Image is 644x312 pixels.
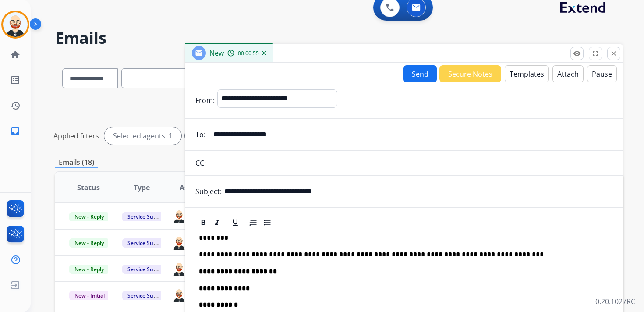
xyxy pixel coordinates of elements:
[55,157,98,168] p: Emails (18)
[53,131,101,141] p: Applied filters:
[10,100,21,111] mat-icon: history
[195,129,205,140] p: To:
[195,186,222,197] p: Subject:
[595,296,635,307] p: 0.20.1027RC
[55,29,623,47] h2: Emails
[180,182,210,193] span: Assignee
[505,65,549,82] button: Templates
[172,235,186,250] img: agent-avatar
[197,216,210,229] div: Bold
[172,287,186,302] img: agent-avatar
[261,216,274,229] div: Bullet List
[122,238,172,248] span: Service Support
[69,238,109,248] span: New - Reply
[77,182,100,193] span: Status
[122,212,172,221] span: Service Support
[122,265,172,274] span: Service Support
[229,216,242,229] div: Underline
[104,127,181,145] div: Selected agents: 1
[587,65,617,82] button: Pause
[238,50,259,57] span: 00:00:55
[3,12,28,37] img: avatar
[209,48,224,58] span: New
[172,209,186,223] img: agent-avatar
[211,216,224,229] div: Italic
[552,65,584,82] button: Attach
[195,95,215,106] p: From:
[610,50,618,57] mat-icon: close
[10,75,21,85] mat-icon: list_alt
[69,212,109,221] span: New - Reply
[439,65,501,82] button: Secure Notes
[172,261,186,276] img: agent-avatar
[69,291,110,300] span: New - Initial
[10,50,21,60] mat-icon: home
[591,50,599,57] mat-icon: fullscreen
[122,291,172,300] span: Service Support
[69,265,109,274] span: New - Reply
[134,182,150,193] span: Type
[247,216,260,229] div: Ordered List
[10,126,21,136] mat-icon: inbox
[573,50,581,57] mat-icon: remove_red_eye
[403,65,437,82] button: Send
[195,158,206,168] p: CC:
